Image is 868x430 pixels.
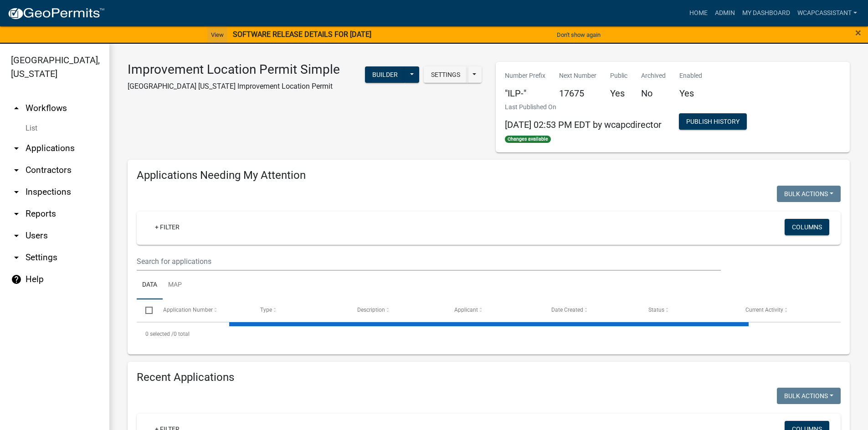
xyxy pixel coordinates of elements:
[11,187,22,197] i: arrow_drop_down
[128,81,340,92] p: [GEOGRAPHIC_DATA] [US_STATE] Improvement Location Permit
[679,71,702,81] p: Enabled
[559,71,596,81] p: Next Number
[11,208,22,219] i: arrow_drop_down
[551,307,583,313] span: Date Created
[251,299,348,321] datatable-header-cell: Type
[543,299,640,321] datatable-header-cell: Date Created
[610,88,627,99] h5: Yes
[137,271,163,300] a: Data
[137,299,154,321] datatable-header-cell: Select
[686,5,711,22] a: Home
[454,307,478,313] span: Applicant
[11,143,22,154] i: arrow_drop_down
[505,71,545,81] p: Number Prefix
[610,71,627,81] p: Public
[785,219,829,235] button: Columns
[745,307,783,313] span: Current Activity
[711,5,739,22] a: Admin
[11,103,22,114] i: arrow_drop_up
[855,26,861,39] span: ×
[163,307,213,313] span: Application Number
[424,66,467,83] button: Settings
[648,307,664,313] span: Status
[145,331,174,337] span: 0 selected /
[737,299,834,321] datatable-header-cell: Current Activity
[11,274,22,285] i: help
[137,169,841,182] h4: Applications Needing My Attention
[505,119,662,130] span: [DATE] 02:53 PM EDT by wcapcdirector
[148,219,187,235] a: + Filter
[260,307,272,313] span: Type
[505,88,545,99] h5: "ILP-"
[505,136,551,143] span: Changes available
[553,27,604,42] button: Don't show again
[640,299,737,321] datatable-header-cell: Status
[128,62,340,77] h3: Improvement Location Permit Simple
[777,388,841,404] button: Bulk Actions
[154,299,251,321] datatable-header-cell: Application Number
[137,323,841,345] div: 0 total
[349,299,446,321] datatable-header-cell: Description
[137,252,721,271] input: Search for applications
[679,113,747,130] button: Publish History
[641,88,666,99] h5: No
[11,165,22,176] i: arrow_drop_down
[505,102,662,112] p: Last Published On
[777,186,841,202] button: Bulk Actions
[794,5,861,22] a: wcapcassistant
[559,88,596,99] h5: 17675
[137,371,841,384] h4: Recent Applications
[365,66,405,83] button: Builder
[357,307,385,313] span: Description
[679,118,747,126] wm-modal-confirm: Workflow Publish History
[641,71,666,81] p: Archived
[207,27,227,42] a: View
[855,27,861,38] button: Close
[11,252,22,263] i: arrow_drop_down
[739,5,794,22] a: My Dashboard
[11,230,22,241] i: arrow_drop_down
[446,299,543,321] datatable-header-cell: Applicant
[163,271,187,300] a: Map
[233,30,371,39] strong: SOFTWARE RELEASE DETAILS FOR [DATE]
[679,88,702,99] h5: Yes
